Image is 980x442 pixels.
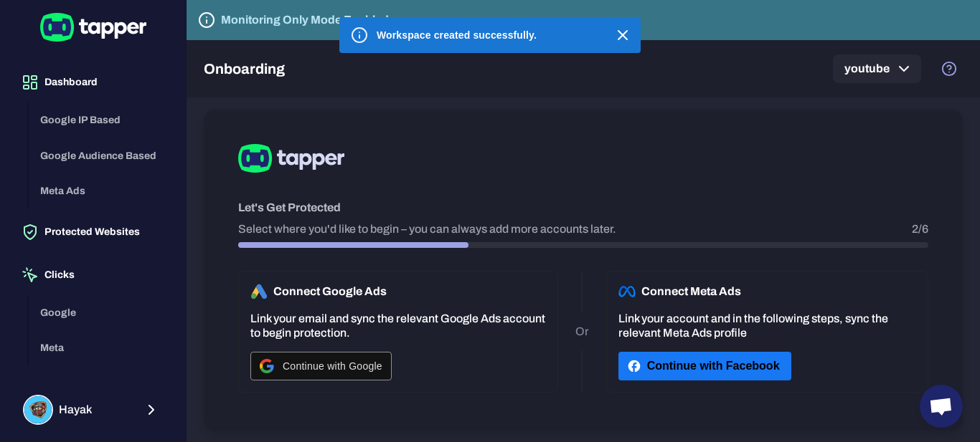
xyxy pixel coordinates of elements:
[11,62,174,102] button: Dashboard
[575,313,589,350] p: Or
[250,312,546,340] p: Link your email and sync the relevant Google Ads account to begin protection.
[912,222,928,236] p: 2/6
[238,199,928,216] h6: Let's Get Protected
[59,403,92,417] span: Hayak
[11,369,174,409] button: Exclusions
[920,385,963,428] a: Open chat
[221,11,389,29] h6: Monitoring Only Mode Enabled
[238,222,616,236] p: Select where you'd like to begin – you can always add more accounts later.
[250,352,392,380] button: Continue with Google
[11,268,174,280] a: Clicks
[24,396,52,423] img: Hayak null
[11,255,174,295] button: Clicks
[618,352,791,380] button: Continue with Facebook
[11,389,174,431] button: Hayak nullHayak
[11,75,174,87] a: Dashboard
[11,212,174,252] button: Protected Websites
[250,283,387,300] h6: Connect Google Ads
[833,54,921,83] button: youtube
[618,312,916,340] p: Link your account and in the following steps, sync the relevant Meta Ads profile
[11,225,174,237] a: Protected Websites
[283,360,382,372] span: Continue with Google
[618,283,741,300] h6: Connect Meta Ads
[198,11,215,29] svg: Tapper is not blocking any fraudulent activity for this domain
[377,28,537,43] p: Workspace created successfully.
[204,60,285,77] h5: Onboarding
